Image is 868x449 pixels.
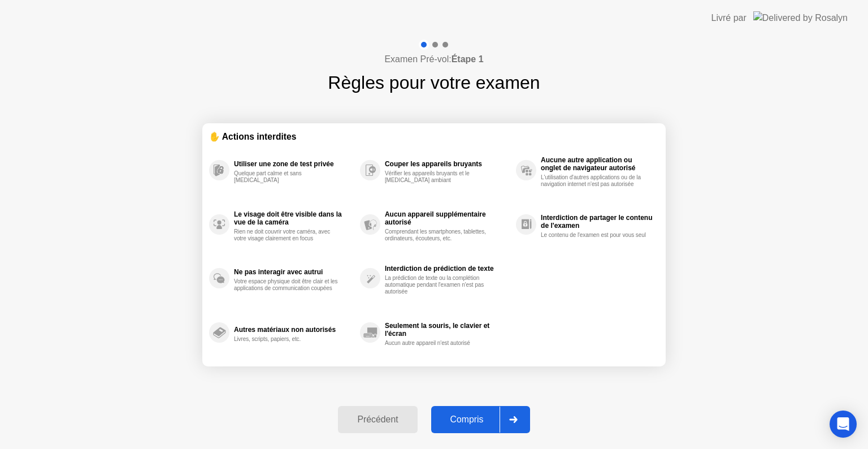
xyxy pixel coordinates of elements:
div: Comprendant les smartphones, tablettes, ordinateurs, écouteurs, etc. [385,228,492,242]
div: ✋ Actions interdites [209,130,659,143]
h1: Règles pour votre examen [328,69,540,96]
div: Interdiction de prédiction de texte [385,265,510,273]
div: Précédent [341,415,414,425]
div: Compris [435,415,500,425]
button: Précédent [338,406,417,433]
div: Livres, scripts, papiers, etc. [234,336,341,343]
div: Aucun autre appareil n'est autorisé [385,340,492,347]
h4: Examen Pré-vol: [384,53,483,66]
div: L'utilisation d'autres applications ou de la navigation internet n'est pas autorisée [541,174,648,188]
div: Seulement la souris, le clavier et l'écran [385,322,510,338]
div: La prédiction de texte ou la complétion automatique pendant l'examen n'est pas autorisée [385,275,492,295]
div: Ne pas interagir avec autrui [234,268,354,276]
div: Autres matériaux non autorisés [234,326,354,334]
div: Couper les appareils bruyants [385,160,510,168]
img: Delivered by Rosalyn [753,11,848,24]
div: Livré par [711,11,747,25]
div: Utiliser une zone de test privée [234,160,354,168]
div: Aucun appareil supplémentaire autorisé [385,210,510,226]
div: Open Intercom Messenger [830,411,857,438]
b: Étape 1 [452,54,484,64]
div: Vérifier les appareils bruyants et le [MEDICAL_DATA] ambiant [385,170,492,184]
div: Rien ne doit couvrir votre caméra, avec votre visage clairement en focus [234,228,341,242]
div: Aucune autre application ou onglet de navigateur autorisé [541,156,653,172]
div: Quelque part calme et sans [MEDICAL_DATA] [234,170,341,184]
div: Le contenu de l'examen est pour vous seul [541,232,648,239]
div: Le visage doit être visible dans la vue de la caméra [234,210,354,226]
div: Interdiction de partager le contenu de l'examen [541,214,653,230]
div: Votre espace physique doit être clair et les applications de communication coupées [234,278,341,292]
button: Compris [431,406,530,433]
